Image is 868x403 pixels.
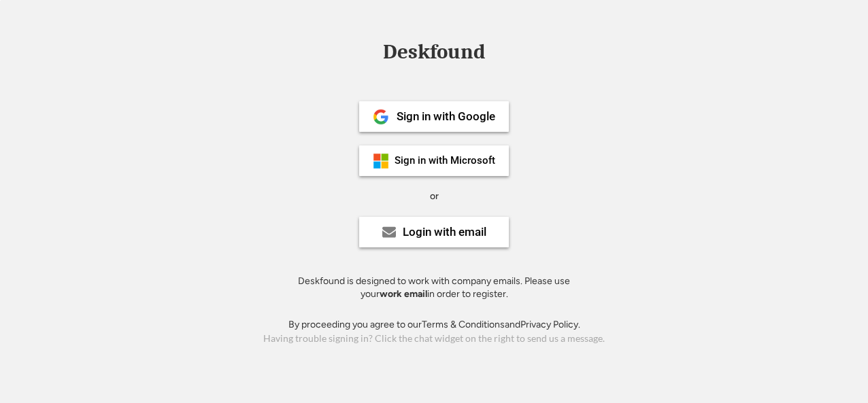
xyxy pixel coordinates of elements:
img: ms-symbollockup_mssymbol_19.png [373,153,389,169]
img: 1024px-Google__G__Logo.svg.png [373,109,389,125]
div: By proceeding you agree to our and [288,318,580,332]
strong: work email [380,288,427,300]
div: Deskfound [376,41,492,63]
a: Terms & Conditions [422,319,505,330]
div: Sign in with Google [397,111,495,122]
div: Login with email [403,226,486,238]
a: Privacy Policy. [520,319,580,330]
div: Deskfound is designed to work with company emails. Please use your in order to register. [281,275,587,301]
div: Sign in with Microsoft [395,156,495,166]
div: or [430,190,439,203]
